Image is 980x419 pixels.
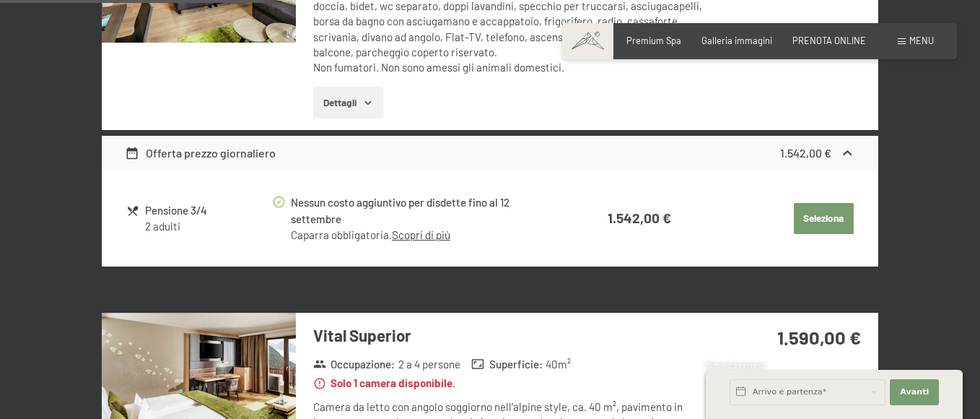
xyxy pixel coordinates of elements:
[145,219,271,234] div: 2 adulti
[701,35,772,46] a: Galleria immagini
[102,136,878,170] div: Offerta prezzo giornaliero1.542,00 €
[909,35,934,46] span: Menu
[546,357,571,372] span: 40 m²
[145,202,271,219] div: Pensione 3/4
[291,228,561,243] div: Caparra obbligatoria.
[291,194,561,228] div: Nessun costo aggiuntivo per disdette fino al 12 settembre
[313,357,395,372] strong: Occupazione :
[780,146,831,160] strong: 1.542,00 €
[125,144,276,162] div: Offerta prezzo giornaliero
[398,357,460,372] span: 2 a 4 persone
[626,35,681,46] a: Premium Spa
[471,357,543,372] strong: Superficie :
[313,87,383,118] button: Dettagli
[608,209,671,226] strong: 1.542,00 €
[794,203,854,235] button: Seleziona
[792,35,866,46] a: PRENOTA ONLINE
[900,386,929,398] span: Avanti
[313,376,456,391] strong: Solo 1 camera disponibile.
[313,324,704,347] h3: Vital Superior
[890,379,939,405] button: Avanti
[706,361,765,370] span: Richiesta express
[777,326,861,348] strong: 1.590,00 €
[392,228,450,241] a: Scopri di più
